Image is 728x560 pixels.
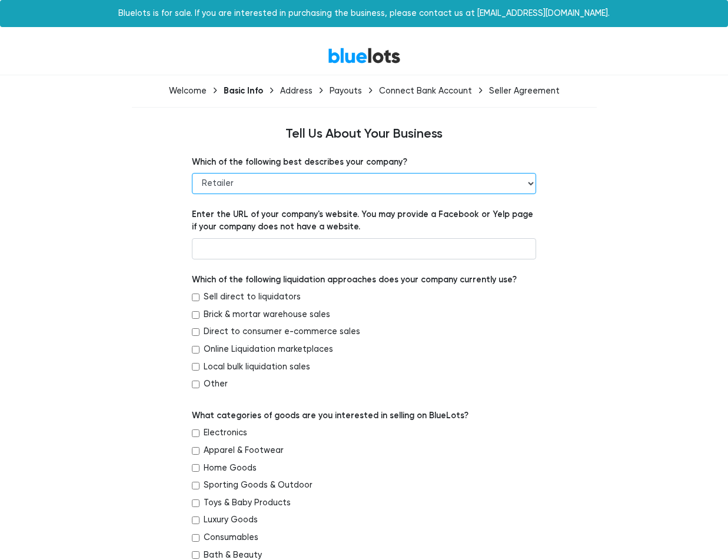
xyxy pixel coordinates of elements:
div: Seller Agreement [489,86,560,96]
label: Toys & Baby Products [204,496,291,509]
h4: Tell Us About Your Business [11,126,717,142]
input: Luxury Goods [192,516,200,524]
label: What categories of goods are you interested in selling on BlueLots? [192,409,468,422]
input: Toys & Baby Products [192,499,200,507]
label: Direct to consumer e-commerce sales [204,325,360,338]
label: Luxury Goods [204,514,258,526]
label: Which of the following best describes your company? [192,156,407,169]
div: Connect Bank Account [379,86,472,96]
label: Electronics [204,426,247,439]
div: Basic Info [224,85,263,96]
input: Other [192,381,200,388]
label: Which of the following liquidation approaches does your company currently use? [192,274,517,286]
label: Brick & mortar warehouse sales [204,308,330,321]
input: Sporting Goods & Outdoor [192,482,200,489]
div: Welcome [169,86,207,96]
label: Local bulk liquidation sales [204,361,310,374]
input: Local bulk liquidation sales [192,363,200,371]
label: Enter the URL of your company's website. You may provide a Facebook or Yelp page if your company ... [192,208,536,234]
a: BlueLots [328,47,401,64]
input: Consumables [192,534,200,542]
input: Apparel & Footwear [192,447,200,455]
input: Brick & mortar warehouse sales [192,311,200,319]
label: Online Liquidation marketplaces [204,343,333,356]
label: Consumables [204,531,258,544]
div: Address [280,86,313,96]
label: Home Goods [204,462,257,475]
label: Sell direct to liquidators [204,291,301,304]
label: Apparel & Footwear [204,444,284,457]
input: Direct to consumer e-commerce sales [192,328,200,336]
input: Online Liquidation marketplaces [192,346,200,354]
label: Sporting Goods & Outdoor [204,479,313,492]
div: Payouts [330,86,362,96]
input: Sell direct to liquidators [192,294,200,301]
input: Electronics [192,429,200,437]
label: Other [204,378,228,391]
input: Home Goods [192,464,200,472]
input: Bath & Beauty [192,551,200,559]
